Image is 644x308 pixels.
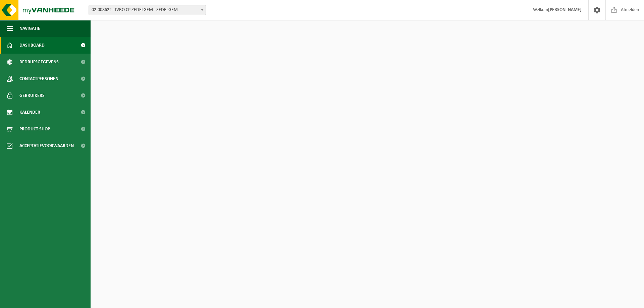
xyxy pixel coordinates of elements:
[19,121,50,137] span: Product Shop
[548,7,582,12] strong: [PERSON_NAME]
[19,104,40,121] span: Kalender
[19,20,40,37] span: Navigatie
[89,5,206,15] span: 02-008622 - IVBO CP ZEDELGEM - ZEDELGEM
[19,54,59,70] span: Bedrijfsgegevens
[89,5,206,15] span: 02-008622 - IVBO CP ZEDELGEM - ZEDELGEM
[19,37,45,54] span: Dashboard
[19,70,58,87] span: Contactpersonen
[19,87,45,104] span: Gebruikers
[19,137,74,154] span: Acceptatievoorwaarden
